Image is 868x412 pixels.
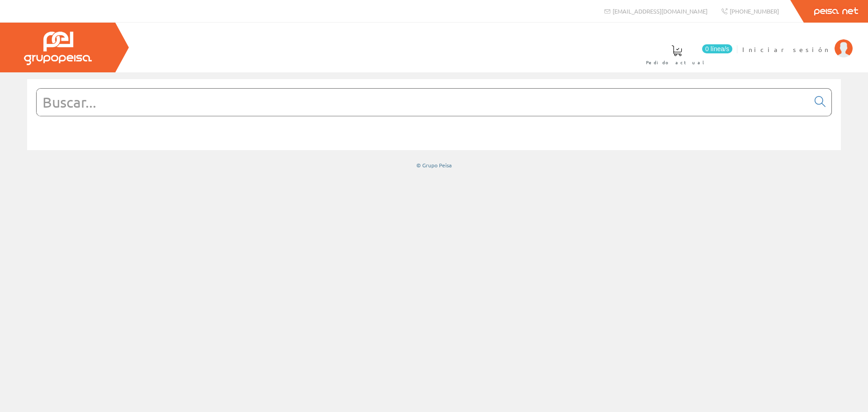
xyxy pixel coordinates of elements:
[24,32,92,65] img: Grupo Peisa
[730,7,779,15] span: [PHONE_NUMBER]
[27,161,841,169] div: © Grupo Peisa
[37,89,809,116] input: Buscar...
[742,38,853,46] a: Iniciar sesión
[702,44,732,53] span: 0 línea/s
[613,7,708,15] span: [EMAIL_ADDRESS][DOMAIN_NAME]
[646,58,708,67] span: Pedido actual
[742,45,830,54] span: Iniciar sesión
